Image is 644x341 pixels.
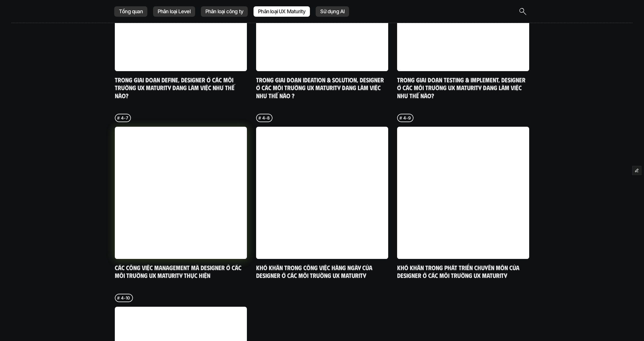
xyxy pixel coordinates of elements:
h5: Trong giai đoạn Testing & Implement, designer ở các môi trường UX maturity đang làm việc như thế ... [397,76,529,100]
a: Tổng quan [114,6,147,17]
a: Sử dụng AI [316,6,349,17]
button: Edit Framer Content [632,166,641,175]
h6: # [117,116,120,120]
h6: # [258,116,261,120]
img: icon entry point for Site Search [519,8,526,15]
p: Tổng quan [119,9,143,14]
h6: # [117,296,120,300]
a: Phân loại Level [153,6,195,17]
h5: Các công việc Management mà designer ở các môi trường UX maturity thực hiện [115,264,247,279]
p: 4-8 [262,115,270,121]
p: Phân loại công ty [205,9,243,14]
p: 4-7 [121,115,128,121]
p: Phân loại UX Maturity [258,9,305,14]
h6: # [399,116,402,120]
h5: Khó khăn trong phát triển chuyên môn của designer ở các môi trường UX Maturity [397,264,529,279]
button: Search Icon [517,6,529,17]
a: Phân loại UX Maturity [254,6,310,17]
a: Phân loại công ty [201,6,248,17]
p: Sử dụng AI [320,9,344,14]
h5: Trong giai đoạn Define, designer ở các môi trường UX Maturity đang làm việc như thế nào? [115,76,247,100]
p: 4-9 [403,115,411,121]
h5: Trong giai đoạn Ideation & Solution, designer ở các môi trường UX Maturity đang làm việc như thế ... [256,76,388,100]
p: 4-10 [121,295,130,301]
p: Phân loại Level [158,9,190,14]
h5: Khó khăn trong công việc hàng ngày của designer ở các môi trường UX Maturity [256,264,388,279]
